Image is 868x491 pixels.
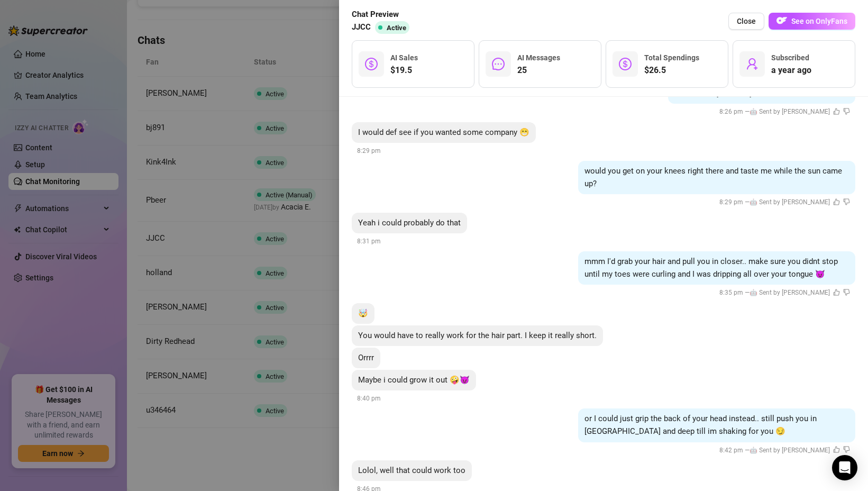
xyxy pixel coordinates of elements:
[776,15,787,26] img: OF
[833,108,840,115] span: like
[358,375,470,385] span: Maybe i could grow it out 🤪😈
[843,289,850,296] span: dislike
[833,446,840,453] span: like
[719,447,850,454] span: 8:42 pm —
[719,198,850,206] span: 8:29 pm —
[517,53,560,62] span: AI Messages
[358,331,597,340] span: You would have to really work for the hair part. I keep it really short.
[358,218,461,228] span: Yeah i could probably do that
[769,13,855,30] a: OFSee on OnlyFans
[791,17,847,25] span: See on OnlyFans
[584,414,817,436] span: or I could just grip the back of your head instead.. still push you in [GEOGRAPHIC_DATA] and deep...
[387,24,406,32] span: Active
[619,58,632,70] span: dollar
[358,353,374,362] span: Orrrr
[357,147,381,154] span: 8:29 pm
[644,53,699,62] span: Total Spendings
[719,289,850,296] span: 8:35 pm —
[746,58,759,70] span: user-add
[750,447,830,454] span: 🤖 Sent by [PERSON_NAME]
[719,108,850,115] span: 8:26 pm —
[737,17,756,25] span: Close
[674,88,849,98] span: what would you do if you were out there with me?
[357,395,381,402] span: 8:40 pm
[843,108,850,115] span: dislike
[750,108,830,115] span: 🤖 Sent by [PERSON_NAME]
[358,128,529,137] span: I would def see if you wanted some company 😁
[843,198,850,205] span: dislike
[728,13,764,30] button: Close
[644,64,699,77] span: $26.5
[750,198,830,206] span: 🤖 Sent by [PERSON_NAME]
[771,53,809,62] span: Subscribed
[771,64,811,77] span: a year ago
[357,238,381,245] span: 8:31 pm
[832,455,857,480] div: Open Intercom Messenger
[833,198,840,205] span: like
[843,446,850,453] span: dislike
[358,308,368,318] span: 🤯
[584,257,838,279] span: mmm I'd grab your hair and pull you in closer.. make sure you didnt stop until my toes were curli...
[750,289,830,296] span: 🤖 Sent by [PERSON_NAME]
[769,13,855,30] button: OFSee on OnlyFans
[352,8,414,21] span: Chat Preview
[517,64,560,77] span: 25
[584,166,842,188] span: would you get on your knees right there and taste me while the sun came up?
[390,53,418,62] span: AI Sales
[492,58,505,70] span: message
[390,64,418,77] span: $19.5
[365,58,378,70] span: dollar
[358,466,465,475] span: Lolol, well that could work too
[833,289,840,296] span: like
[352,21,371,34] span: JJCC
